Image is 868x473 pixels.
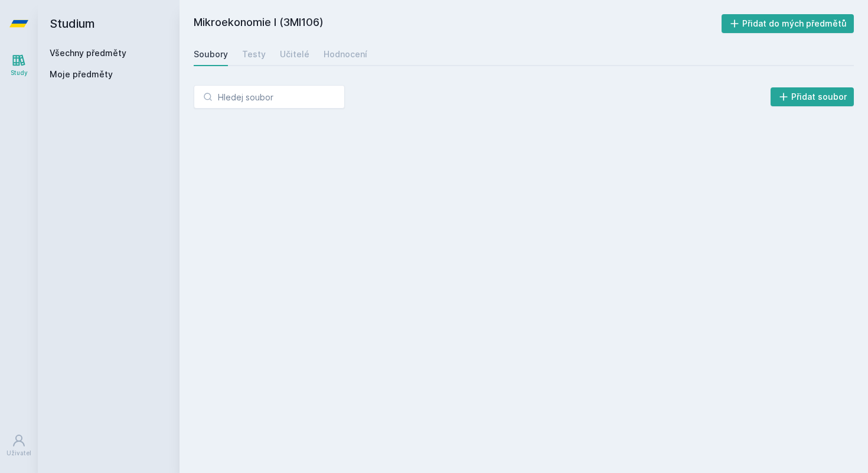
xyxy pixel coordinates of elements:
a: Soubory [194,43,228,66]
div: Uživatel [6,449,31,458]
a: Uživatel [2,428,35,464]
div: Hodnocení [324,48,367,60]
div: Study [11,68,28,77]
a: Učitelé [280,43,309,66]
div: Soubory [194,48,228,60]
div: Testy [242,48,266,60]
a: Všechny předměty [50,48,126,58]
span: Moje předměty [50,68,113,80]
h2: Mikroekonomie I (3MI106) [194,14,722,33]
a: Study [2,47,35,83]
button: Přidat soubor [771,87,854,106]
a: Testy [242,43,266,66]
a: Hodnocení [324,43,367,66]
input: Hledej soubor [194,85,345,109]
button: Přidat do mých předmětů [722,14,854,33]
div: Učitelé [280,48,309,60]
